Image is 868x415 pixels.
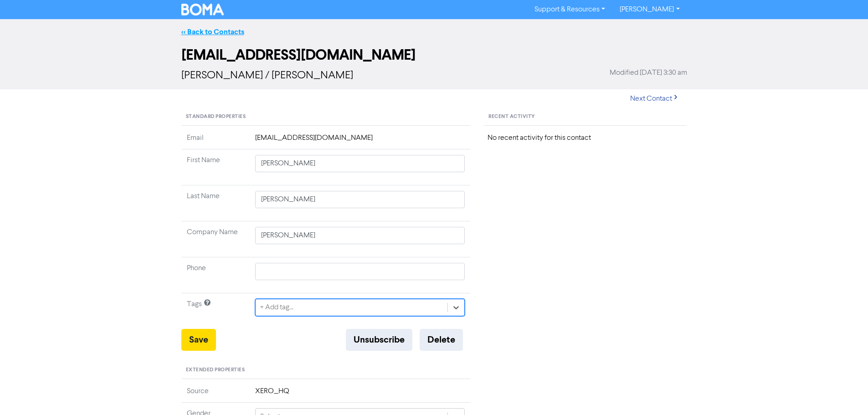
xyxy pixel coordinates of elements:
[181,362,471,379] div: Extended Properties
[346,329,412,351] button: Unsubscribe
[250,133,471,149] td: [EMAIL_ADDRESS][DOMAIN_NAME]
[484,108,687,126] div: Recent Activity
[181,27,244,36] a: << Back to Contacts
[181,221,250,257] td: Company Name
[181,133,250,149] td: Email
[822,371,868,415] iframe: Chat Widget
[181,185,250,221] td: Last Name
[181,70,353,81] span: [PERSON_NAME] / [PERSON_NAME]
[612,2,687,17] a: [PERSON_NAME]
[181,257,250,293] td: Phone
[527,2,612,17] a: Support & Resources
[488,133,683,143] div: No recent activity for this contact
[181,4,224,15] img: BOMA Logo
[181,46,687,64] h2: [EMAIL_ADDRESS][DOMAIN_NAME]
[181,386,250,403] td: Source
[181,293,250,329] td: Tags
[610,67,687,78] span: Modified [DATE] 3:30 am
[181,108,471,126] div: Standard Properties
[181,329,216,351] button: Save
[420,329,463,351] button: Delete
[260,302,293,313] div: + Add tag...
[622,89,687,108] button: Next Contact
[250,386,471,403] td: XERO_HQ
[181,149,250,185] td: First Name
